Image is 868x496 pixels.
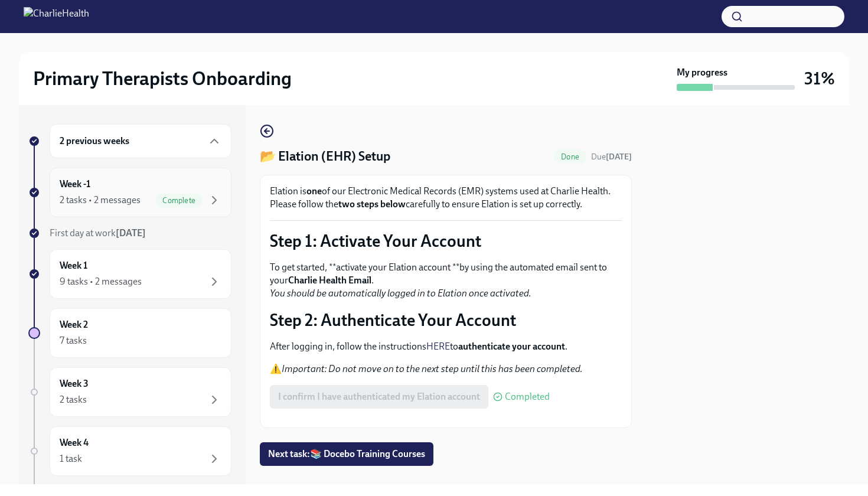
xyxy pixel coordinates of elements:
div: 2 tasks [60,393,87,406]
span: First day at work [50,227,146,239]
span: Next task : 📚 Docebo Training Courses [268,448,425,460]
div: 2 tasks • 2 messages [60,194,141,207]
div: 9 tasks • 2 messages [60,275,142,288]
span: Complete [155,196,203,205]
button: Next task:📚 Docebo Training Courses [260,442,433,466]
h6: Week 3 [60,377,89,390]
h6: Week 1 [60,259,87,272]
h3: 31% [804,68,835,89]
h6: Week -1 [60,178,90,191]
strong: one [306,185,322,197]
h6: 2 previous weeks [60,135,129,148]
a: Week 41 task [28,426,231,476]
span: Completed [505,392,550,402]
span: Due [591,152,632,162]
p: After logging in, follow the instructions to . [270,340,622,353]
div: 7 tasks [60,334,87,347]
strong: My progress [677,66,727,79]
a: Week 19 tasks • 2 messages [28,249,231,299]
strong: two steps below [338,198,406,210]
strong: [DATE] [116,227,146,239]
h4: 📂 Elation (EHR) Setup [260,148,390,165]
h6: Week 4 [60,436,89,449]
a: Week 27 tasks [28,308,231,358]
a: First day at work[DATE] [28,227,231,240]
a: Week -12 tasks • 2 messagesComplete [28,168,231,217]
a: Week 32 tasks [28,367,231,417]
strong: [DATE] [606,152,632,162]
img: CharlieHealth [24,7,89,26]
h2: Primary Therapists Onboarding [33,67,292,90]
p: Step 1: Activate Your Account [270,230,622,252]
h6: Week 2 [60,318,88,331]
strong: authenticate your account [458,341,565,352]
a: HERE [426,341,450,352]
p: Step 2: Authenticate Your Account [270,309,622,331]
div: 2 previous weeks [50,124,231,158]
em: You should be automatically logged in to Elation once activated. [270,288,531,299]
span: Done [554,152,586,161]
p: ⚠️ [270,363,622,376]
em: Important: Do not move on to the next step until this has been completed. [282,363,583,374]
p: Elation is of our Electronic Medical Records (EMR) systems used at Charlie Health. Please follow ... [270,185,622,211]
span: August 15th, 2025 10:00 [591,151,632,162]
p: To get started, **activate your Elation account **by using the automated email sent to your . [270,261,622,300]
div: 1 task [60,452,82,465]
strong: Charlie Health Email [288,275,371,286]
